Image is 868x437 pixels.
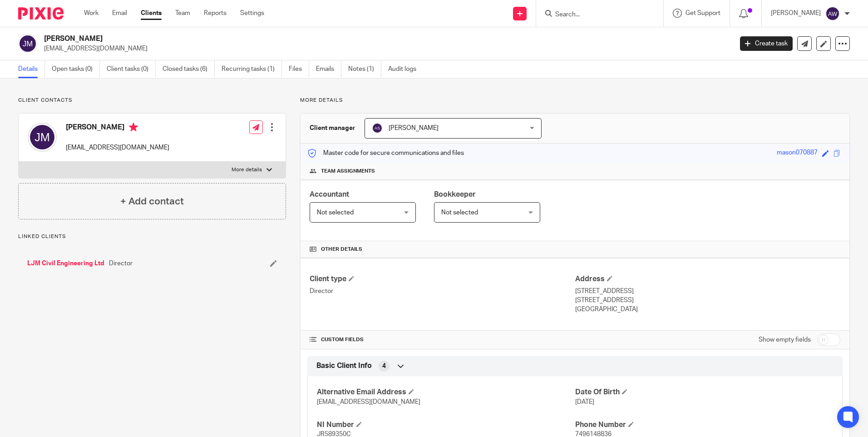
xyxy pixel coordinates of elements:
[317,387,575,397] h4: Alternative Email Address
[759,335,811,344] label: Show empty fields
[686,10,720,16] span: Get Support
[348,60,381,78] a: Notes (1)
[300,97,850,104] p: More details
[240,9,264,18] a: Settings
[27,259,104,268] a: LJM Civil Engineering Ltd
[575,387,833,397] h4: Date Of Birth
[372,123,383,134] img: svg%3E
[107,60,156,78] a: Client tasks (0)
[120,194,184,209] h4: + Add contact
[28,123,57,152] img: svg%3E
[175,9,190,18] a: Team
[317,399,420,405] span: [EMAIL_ADDRESS][DOMAIN_NAME]
[317,420,575,430] h4: NI Number
[316,361,372,371] span: Basic Client Info
[66,143,169,152] p: [EMAIL_ADDRESS][DOMAIN_NAME]
[109,259,133,268] span: Director
[129,123,138,132] i: Primary
[18,60,45,78] a: Details
[434,191,476,198] span: Bookkeeper
[66,123,169,134] h4: [PERSON_NAME]
[441,209,478,216] span: Not selected
[317,209,354,216] span: Not selected
[388,60,423,78] a: Audit logs
[825,6,840,21] img: svg%3E
[740,36,793,51] a: Create task
[44,34,590,44] h2: [PERSON_NAME]
[310,124,355,133] h3: Client manager
[575,420,833,430] h4: Phone Number
[112,9,127,18] a: Email
[141,9,162,18] a: Clients
[307,149,464,158] p: Master code for secure communications and files
[777,148,818,159] div: mason070887
[575,287,840,296] p: [STREET_ADDRESS]
[84,9,99,18] a: Work
[44,44,726,53] p: [EMAIL_ADDRESS][DOMAIN_NAME]
[310,191,349,198] span: Accountant
[18,97,286,104] p: Client contacts
[204,9,227,18] a: Reports
[289,60,309,78] a: Files
[222,60,282,78] a: Recurring tasks (1)
[232,166,262,174] p: More details
[316,60,341,78] a: Emails
[163,60,215,78] a: Closed tasks (6)
[18,233,286,240] p: Linked clients
[575,296,840,305] p: [STREET_ADDRESS]
[575,399,594,405] span: [DATE]
[321,168,375,175] span: Team assignments
[310,336,575,343] h4: CUSTOM FIELDS
[575,305,840,314] p: [GEOGRAPHIC_DATA]
[52,60,100,78] a: Open tasks (0)
[310,287,575,296] p: Director
[575,274,840,284] h4: Address
[554,11,636,19] input: Search
[382,362,386,371] span: 4
[310,274,575,284] h4: Client type
[771,9,821,18] p: [PERSON_NAME]
[389,125,439,131] span: [PERSON_NAME]
[18,7,64,20] img: Pixie
[18,34,37,53] img: svg%3E
[321,246,362,253] span: Other details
